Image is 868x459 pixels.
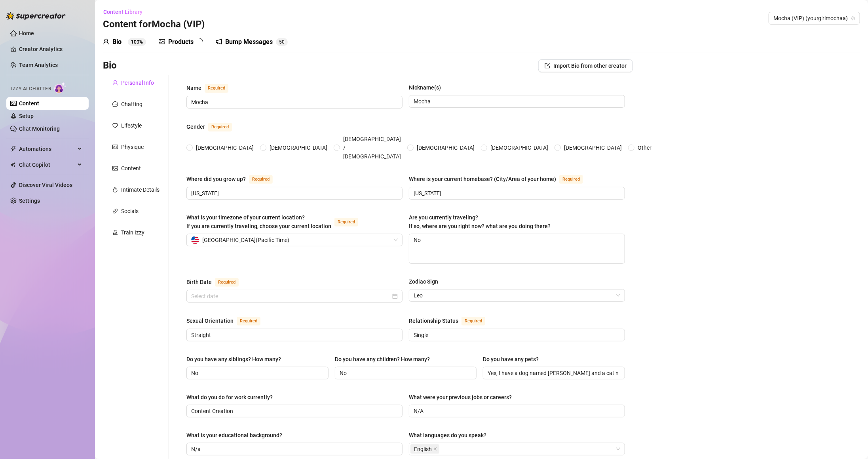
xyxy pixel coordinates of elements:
a: Creator Analytics [19,43,82,55]
div: Bump Messages [225,37,273,47]
span: [GEOGRAPHIC_DATA] ( Pacific Time ) [202,234,289,246]
span: [DEMOGRAPHIC_DATA] [414,143,478,152]
input: What is your educational background? [191,445,396,453]
div: Sexual Orientation [186,316,234,325]
span: user [112,80,118,86]
div: Train Izzy [121,228,144,237]
span: Required [559,175,583,184]
div: Do you have any children? How many? [335,355,430,364]
div: Where is your current homebase? (City/Area of your home) [409,175,556,183]
div: What do you do for work currently? [186,393,273,402]
div: Products [168,37,194,47]
span: idcard [112,144,118,150]
input: What were your previous jobs or careers? [414,407,619,415]
a: Home [19,30,34,36]
span: picture [159,38,165,45]
input: Nickname(s) [414,97,619,106]
button: Content Library [103,6,149,18]
sup: 100% [128,38,146,46]
div: Gender [186,122,205,131]
span: Import Bio from other creator [553,63,627,69]
a: Chat Monitoring [19,126,60,132]
span: Required [462,317,485,326]
span: Required [215,278,239,287]
div: Chatting [121,100,142,109]
label: Where did you grow up? [186,174,281,184]
input: What languages do you speak? [441,444,443,454]
input: Name [191,98,396,107]
label: Where is your current homebase? (City/Area of your home) [409,174,592,184]
div: Zodiac Sign [409,277,438,286]
div: Socials [121,207,139,215]
img: Chat Copilot [10,162,15,168]
input: Where did you grow up? [191,189,396,198]
span: user [103,38,109,45]
span: Izzy AI Chatter [11,85,51,93]
span: heart [112,123,118,128]
span: [DEMOGRAPHIC_DATA] / [DEMOGRAPHIC_DATA] [340,135,404,161]
span: link [112,208,118,214]
span: [DEMOGRAPHIC_DATA] [561,143,625,152]
label: Do you have any children? How many? [335,355,436,364]
div: Nickname(s) [409,83,441,92]
label: What do you do for work currently? [186,393,278,402]
img: us [191,236,199,244]
label: Gender [186,122,241,131]
input: What do you do for work currently? [191,407,396,415]
span: Required [205,84,228,93]
label: Do you have any siblings? How many? [186,355,287,364]
span: close [433,447,437,451]
label: Birth Date [186,277,247,287]
span: English [410,444,439,454]
label: Do you have any pets? [483,355,544,364]
input: Where is your current homebase? (City/Area of your home) [414,189,619,198]
img: logo-BBDzfeDw.svg [6,12,66,20]
span: team [851,16,856,21]
input: Birth Date [191,292,391,301]
span: loading [197,38,203,45]
div: Intimate Details [121,185,160,194]
span: Leo [414,289,620,301]
sup: 50 [276,38,288,46]
span: [DEMOGRAPHIC_DATA] [487,143,551,152]
button: Import Bio from other creator [538,59,633,72]
div: Bio [112,37,122,47]
span: notification [216,38,222,45]
div: Where did you grow up? [186,175,246,183]
span: What is your timezone of your current location? If you are currently traveling, choose your curre... [186,214,331,229]
span: Automations [19,143,75,155]
div: Do you have any siblings? How many? [186,355,281,364]
span: [DEMOGRAPHIC_DATA] [193,143,257,152]
span: Required [208,123,232,131]
label: Sexual Orientation [186,316,269,326]
div: Name [186,84,201,92]
div: Do you have any pets? [483,355,539,364]
span: [DEMOGRAPHIC_DATA] [266,143,330,152]
span: 0 [282,39,285,45]
a: Content [19,100,39,107]
input: Relationship Status [414,331,619,339]
div: Birth Date [186,278,212,286]
input: Do you have any siblings? How many? [191,369,322,377]
label: What were your previous jobs or careers? [409,393,517,402]
span: import [545,63,550,69]
h3: Bio [103,59,117,72]
span: Required [249,175,273,184]
div: Physique [121,143,144,151]
div: What is your educational background? [186,431,282,440]
a: Discover Viral Videos [19,182,72,188]
label: What languages do you speak? [409,431,492,440]
div: Relationship Status [409,316,458,325]
label: What is your educational background? [186,431,288,440]
span: thunderbolt [10,146,17,152]
h3: Content for Mocha (VIP) [103,18,205,31]
a: Settings [19,198,40,204]
label: Relationship Status [409,316,494,326]
span: Are you currently traveling? If so, where are you right now? what are you doing there? [409,214,551,229]
label: Name [186,83,237,93]
img: AI Chatter [54,82,66,93]
span: Content Library [103,9,142,15]
div: Content [121,164,141,173]
span: Chat Copilot [19,158,75,171]
textarea: No [409,234,625,263]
